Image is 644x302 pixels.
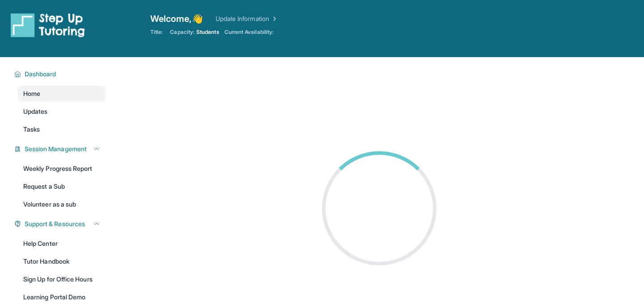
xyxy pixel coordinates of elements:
[18,178,106,194] a: Request a Sub
[18,253,106,269] a: Tutor Handbook
[23,89,40,98] span: Home
[25,145,87,153] span: Session Management
[150,12,203,25] span: Welcome, 👋
[21,70,100,79] button: Dashboard
[25,219,85,228] span: Support & Resources
[150,29,163,36] span: Title:
[170,29,195,36] span: Capacity:
[18,121,106,137] a: Tasks
[225,29,274,36] span: Current Availability:
[23,107,48,116] span: Updates
[18,86,106,102] a: Home
[216,14,278,23] a: Update Information
[18,271,106,287] a: Sign Up for Office Hours
[18,103,106,120] a: Updates
[18,196,106,212] a: Volunteer as a sub
[25,70,56,79] span: Dashboard
[21,219,100,228] button: Support & Resources
[196,29,219,36] span: Students
[18,236,106,252] a: Help Center
[18,161,106,177] a: Weekly Progress Report
[11,12,85,37] img: logo
[23,125,40,134] span: Tasks
[269,14,278,23] img: Chevron Right
[21,145,100,153] button: Session Management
